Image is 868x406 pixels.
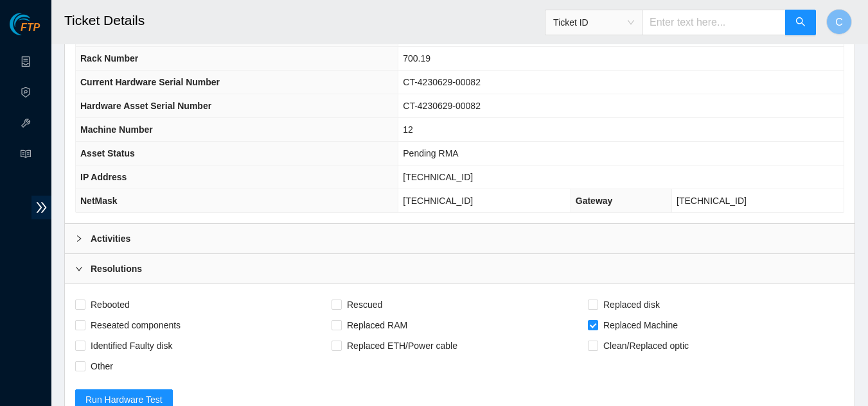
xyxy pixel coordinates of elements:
[795,17,806,29] span: search
[80,172,127,182] span: IP Address
[403,77,481,87] span: CT-4230629-00082
[91,262,142,276] b: Resolutions
[342,335,463,356] span: Replaced ETH/Power cable
[21,143,31,169] span: read
[65,254,855,283] div: Resolutions
[80,124,153,135] span: Machine Number
[403,148,458,158] span: Pending RMA
[80,77,220,87] span: Current Hardware Serial Number
[642,10,786,35] input: Enter text here...
[75,235,83,242] span: right
[403,101,481,111] span: CT-4230629-00082
[342,294,387,315] span: Rescued
[576,196,613,206] span: Gateway
[85,294,135,315] span: Rebooted
[80,196,118,206] span: NetMask
[10,23,40,40] a: Akamai TechnologiesFTP
[342,315,412,335] span: Replaced RAM
[598,335,694,356] span: Clean/Replaced optic
[85,335,178,356] span: Identified Faulty disk
[80,148,135,158] span: Asset Status
[91,232,130,246] b: Activities
[21,22,40,34] span: FTP
[85,315,186,335] span: Reseated components
[553,13,634,32] span: Ticket ID
[80,101,211,111] span: Hardware Asset Serial Number
[31,196,51,219] span: double-right
[598,315,683,335] span: Replaced Machine
[677,196,747,206] span: [TECHNICAL_ID]
[835,14,843,30] span: C
[785,10,816,35] button: search
[826,9,852,35] button: C
[65,224,855,253] div: Activities
[403,172,473,182] span: [TECHNICAL_ID]
[403,124,413,135] span: 12
[75,265,83,273] span: right
[403,53,430,63] span: 700.19
[403,196,473,206] span: [TECHNICAL_ID]
[80,53,138,63] span: Rack Number
[598,294,665,315] span: Replaced disk
[10,13,65,35] img: Akamai Technologies
[85,356,118,376] span: Other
